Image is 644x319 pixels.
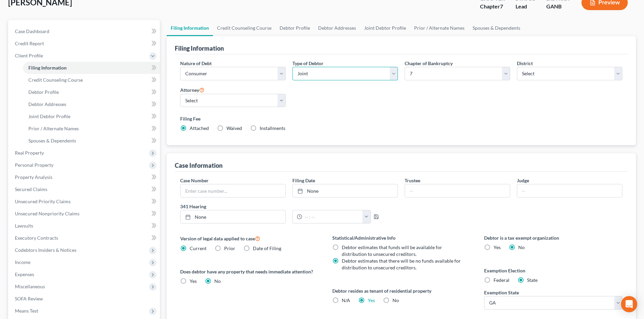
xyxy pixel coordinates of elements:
[9,232,160,244] a: Executory Contracts
[516,3,535,10] div: Lead
[405,184,510,197] input: --
[302,210,363,223] input: -- : --
[180,86,205,94] label: Attorney
[190,278,197,284] span: Yes
[469,20,524,36] a: Spouses & Dependents
[214,278,221,284] span: No
[260,125,285,131] span: Installments
[494,277,509,283] span: Federal
[332,234,471,241] label: Statistical/Administrative Info
[405,60,453,67] label: Chapter of Bankruptcy
[15,284,45,289] span: Miscellaneous
[28,89,59,95] span: Debtor Profile
[342,258,461,270] span: Debtor estimates that there will be no funds available for distribution to unsecured creditors.
[28,101,66,107] span: Debtor Addresses
[23,123,160,135] a: Prior / Alternate Names
[517,60,533,67] label: District
[28,113,70,119] span: Joint Debtor Profile
[500,3,503,9] span: 7
[314,20,360,36] a: Debtor Addresses
[253,245,281,251] span: Date of Filing
[180,115,622,122] label: Filing Fee
[181,184,285,197] input: Enter case number...
[180,234,318,242] label: Version of legal data applied to case
[15,211,79,216] span: Unsecured Nonpriority Claims
[332,287,471,294] label: Debtor resides as tenant of residential property
[23,135,160,147] a: Spouses & Dependents
[180,60,212,67] label: Nature of Debt
[180,177,209,184] label: Case Number
[484,234,622,241] label: Debtor is a tax exempt organization
[9,293,160,305] a: SOFA Review
[9,220,160,232] a: Lawsuits
[342,297,350,303] span: N/A
[15,259,30,265] span: Income
[15,41,44,46] span: Credit Report
[15,223,33,229] span: Lawsuits
[484,289,519,296] label: Exemption State
[484,267,622,274] label: Exemption Election
[410,20,469,36] a: Prior / Alternate Names
[28,126,79,131] span: Prior / Alternate Names
[23,86,160,98] a: Debtor Profile
[518,244,525,250] span: No
[517,177,529,184] label: Judge
[15,174,52,180] span: Property Analysis
[517,184,622,197] input: --
[167,20,213,36] a: Filing Information
[9,183,160,195] a: Secured Claims
[175,161,222,169] div: Case Information
[368,297,375,303] a: Yes
[405,177,420,184] label: Trustee
[15,28,49,34] span: Case Dashboard
[293,184,398,197] a: None
[480,3,505,10] div: Chapter
[9,195,160,208] a: Unsecured Priority Claims
[28,138,76,143] span: Spouses & Dependents
[292,177,315,184] label: Filing Date
[15,53,43,58] span: Client Profile
[9,25,160,37] a: Case Dashboard
[15,198,71,204] span: Unsecured Priority Claims
[360,20,410,36] a: Joint Debtor Profile
[224,245,235,251] span: Prior
[621,296,637,312] div: Open Intercom Messenger
[180,268,318,275] label: Does debtor have any property that needs immediate attention?
[28,77,83,83] span: Credit Counseling Course
[177,203,401,210] label: 341 Hearing
[15,235,58,241] span: Executory Contracts
[23,74,160,86] a: Credit Counseling Course
[9,208,160,220] a: Unsecured Nonpriority Claims
[342,244,442,257] span: Debtor estimates that funds will be available for distribution to unsecured creditors.
[9,171,160,183] a: Property Analysis
[15,150,44,156] span: Real Property
[15,271,34,277] span: Expenses
[527,277,538,283] span: State
[15,162,53,168] span: Personal Property
[15,308,38,314] span: Means Test
[213,20,276,36] a: Credit Counseling Course
[392,297,399,303] span: No
[190,125,209,131] span: Attached
[175,44,224,52] div: Filing Information
[15,186,47,192] span: Secured Claims
[276,20,314,36] a: Debtor Profile
[28,65,67,71] span: Filing Information
[23,110,160,123] a: Joint Debtor Profile
[494,244,501,250] span: Yes
[292,60,324,67] label: Type of Debtor
[15,247,76,253] span: Codebtors Insiders & Notices
[9,37,160,50] a: Credit Report
[546,3,571,10] div: GANB
[190,245,207,251] span: Current
[15,296,43,301] span: SOFA Review
[23,62,160,74] a: Filing Information
[181,210,285,223] a: None
[23,98,160,110] a: Debtor Addresses
[226,125,242,131] span: Waived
